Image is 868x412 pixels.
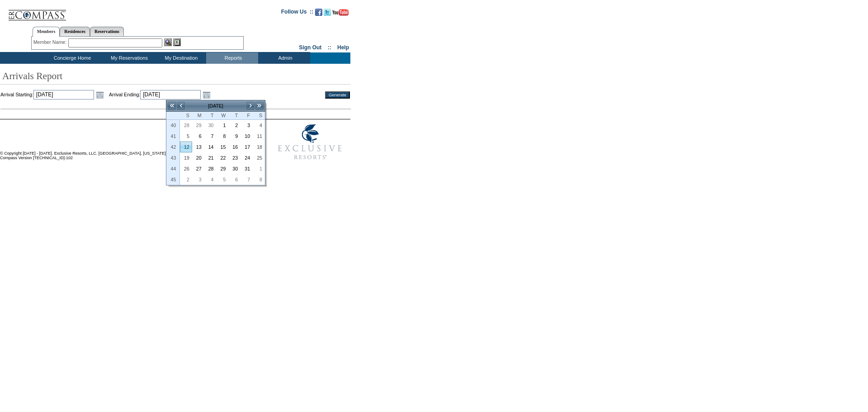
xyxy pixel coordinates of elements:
a: 19 [180,153,192,163]
a: 2 [229,120,240,130]
td: Sunday, September 28, 2025 [180,120,192,131]
a: 9 [229,131,240,141]
td: Friday, October 03, 2025 [241,120,253,131]
a: 3 [241,120,252,130]
a: < [176,101,185,110]
img: Reservations [173,38,181,46]
td: Friday, October 24, 2025 [241,152,253,163]
a: 20 [193,153,204,163]
a: 1 [253,164,264,174]
td: Sunday, October 12, 2025 [180,142,192,152]
td: Saturday, October 11, 2025 [253,131,265,142]
a: 3 [193,175,204,185]
td: Friday, October 31, 2025 [241,163,253,174]
td: Tuesday, October 07, 2025 [204,131,217,142]
a: 17 [241,142,252,152]
th: Monday [192,112,204,120]
td: Thursday, October 23, 2025 [228,152,241,163]
a: << [167,101,176,110]
a: Reservations [90,27,124,36]
a: 25 [253,153,264,163]
th: Friday [241,112,253,120]
a: 29 [193,120,204,130]
a: 8 [217,131,228,141]
td: Tuesday, September 30, 2025 [204,120,217,131]
a: 23 [229,153,240,163]
a: 5 [217,175,228,185]
td: Tuesday, October 28, 2025 [204,163,217,174]
a: 7 [205,131,216,141]
a: 31 [241,164,252,174]
th: 41 [166,131,180,142]
a: 10 [241,131,252,141]
a: Help [337,44,349,51]
a: 4 [253,120,264,130]
td: Saturday, October 25, 2025 [253,152,265,163]
a: 4 [205,175,216,185]
td: Arrival Starting: Arrival Ending: [0,90,313,100]
span: :: [328,44,331,51]
a: 18 [253,142,264,152]
a: 21 [205,153,216,163]
a: 24 [241,153,252,163]
th: 43 [166,152,180,163]
a: Subscribe to our YouTube Channel [332,11,349,17]
th: 45 [166,174,180,185]
a: >> [255,101,264,110]
th: Saturday [253,112,265,120]
td: Wednesday, October 01, 2025 [217,120,229,131]
a: 13 [193,142,204,152]
img: View [164,38,172,46]
td: Saturday, October 04, 2025 [253,120,265,131]
td: Tuesday, November 04, 2025 [204,174,217,185]
td: Concierge Home [40,52,102,64]
th: Tuesday [204,112,217,120]
td: Friday, October 10, 2025 [241,131,253,142]
td: Tuesday, October 21, 2025 [204,152,217,163]
td: Wednesday, October 08, 2025 [217,131,229,142]
td: Monday, September 29, 2025 [192,120,204,131]
td: Wednesday, October 22, 2025 [217,152,229,163]
td: Thursday, October 16, 2025 [228,142,241,152]
a: 22 [217,153,228,163]
td: Monday, October 06, 2025 [192,131,204,142]
td: Monday, October 20, 2025 [192,152,204,163]
a: 29 [217,164,228,174]
td: Friday, October 17, 2025 [241,142,253,152]
a: 12 [180,142,192,152]
a: 5 [180,131,192,141]
a: Residences [60,27,90,36]
th: Thursday [228,112,241,120]
a: 6 [193,131,204,141]
td: [DATE] [185,101,246,111]
td: Monday, October 27, 2025 [192,163,204,174]
a: Become our fan on Facebook [315,11,322,17]
a: Open the calendar popup. [95,90,105,100]
th: Sunday [180,112,192,120]
td: Thursday, October 09, 2025 [228,131,241,142]
img: Follow us on Twitter [324,9,331,16]
a: > [246,101,255,110]
td: Follow Us :: [281,8,313,19]
th: 42 [166,142,180,152]
td: Saturday, November 01, 2025 [253,163,265,174]
a: 14 [205,142,216,152]
td: Friday, November 07, 2025 [241,174,253,185]
td: Tuesday, October 14, 2025 [204,142,217,152]
td: Saturday, November 08, 2025 [253,174,265,185]
td: Sunday, October 19, 2025 [180,152,192,163]
a: 30 [205,120,216,130]
td: Wednesday, October 29, 2025 [217,163,229,174]
a: 2 [180,175,192,185]
img: Exclusive Resorts [269,119,350,165]
td: Reports [206,52,258,64]
div: Member Name: [33,38,68,46]
td: Monday, November 03, 2025 [192,174,204,185]
td: My Destination [154,52,206,64]
td: Sunday, October 26, 2025 [180,163,192,174]
td: My Reservations [102,52,154,64]
a: 28 [205,164,216,174]
a: Sign Out [299,44,321,51]
td: Wednesday, October 15, 2025 [217,142,229,152]
a: 28 [180,120,192,130]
